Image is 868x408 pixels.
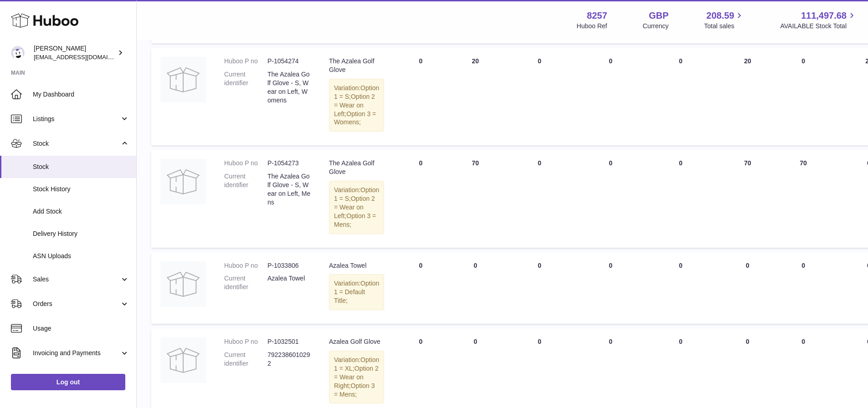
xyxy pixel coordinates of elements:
img: product image [160,159,206,204]
span: Delivery History [33,229,129,238]
td: 0 [393,150,448,247]
td: 0 [717,252,779,324]
td: 0 [779,252,828,324]
strong: GBP [649,10,668,22]
div: Azalea Towel [329,261,384,270]
span: Total sales [704,22,745,31]
dt: Huboo P no [224,57,267,66]
td: 0 [393,48,448,145]
div: [PERSON_NAME] [34,44,116,61]
div: Variation: [329,79,384,132]
span: AVAILABLE Stock Total [780,22,857,31]
dd: P-1032501 [267,337,311,346]
img: product image [160,57,206,102]
a: 111,497.68 AVAILABLE Stock Total [780,10,857,31]
img: product image [160,337,206,383]
td: 0 [448,252,503,324]
dt: Huboo P no [224,337,267,346]
div: The Azalea Golf Glove [329,159,384,176]
td: 0 [576,150,645,247]
td: 0 [503,48,576,145]
dd: P-1033806 [267,261,311,270]
span: 208.59 [706,10,734,22]
div: Huboo Ref [577,22,607,31]
td: 0 [503,252,576,324]
div: Variation: [329,181,384,234]
span: Option 1 = S; [334,186,379,202]
span: Usage [33,324,129,333]
span: Option 2 = Wear on Right; [334,365,379,389]
span: Option 3 = Mens; [334,382,375,398]
img: internalAdmin-8257@internal.huboo.com [11,46,25,60]
div: Variation: [329,351,384,403]
dt: Current identifier [224,274,267,291]
dt: Current identifier [224,172,267,207]
span: Orders [33,300,120,308]
dd: P-1054274 [267,57,311,66]
dd: The Azalea Golf Glove - S, Wear on Left, Womens [267,70,311,105]
dt: Huboo P no [224,261,267,270]
span: 0 [679,338,683,345]
td: 20 [448,48,503,145]
span: Listings [33,115,120,123]
dd: The Azalea Golf Glove - S, Wear on Left, Mens [267,172,311,207]
dd: P-1054273 [267,159,311,168]
img: product image [160,261,206,307]
span: Option 1 = XL; [334,356,379,372]
div: Currency [643,22,669,31]
span: 0 [679,159,683,167]
dd: 7922386010292 [267,351,311,368]
span: Option 1 = S; [334,84,379,100]
span: Stock [33,163,129,171]
span: Sales [33,275,120,284]
span: Option 2 = Wear on Left; [334,93,375,117]
span: My Dashboard [33,90,129,99]
span: 111,497.68 [801,10,847,22]
span: ASN Uploads [33,252,129,260]
span: Option 3 = Womens; [334,110,376,126]
a: 208.59 Total sales [704,10,745,31]
td: 70 [779,150,828,247]
div: The Azalea Golf Glove [329,57,384,74]
dt: Current identifier [224,70,267,105]
td: 70 [448,150,503,247]
td: 20 [717,48,779,145]
span: [EMAIL_ADDRESS][DOMAIN_NAME] [34,53,134,61]
td: 0 [576,252,645,324]
span: Option 1 = Default Title; [334,280,379,304]
td: 0 [779,48,828,145]
dt: Current identifier [224,351,267,368]
strong: 8257 [587,10,607,22]
td: 0 [393,252,448,324]
span: Stock History [33,185,129,194]
a: Log out [11,374,125,390]
dd: Azalea Towel [267,274,311,291]
span: 0 [679,262,683,269]
dt: Huboo P no [224,159,267,168]
td: 0 [503,150,576,247]
span: Add Stock [33,207,129,216]
td: 70 [717,150,779,247]
span: Option 3 = Mens; [334,212,376,228]
div: Variation: [329,274,384,310]
td: 0 [576,48,645,145]
span: Stock [33,139,120,148]
span: Option 2 = Wear on Left; [334,195,375,219]
div: Azalea Golf Glove [329,337,384,346]
span: Invoicing and Payments [33,349,120,357]
span: 0 [679,57,683,65]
